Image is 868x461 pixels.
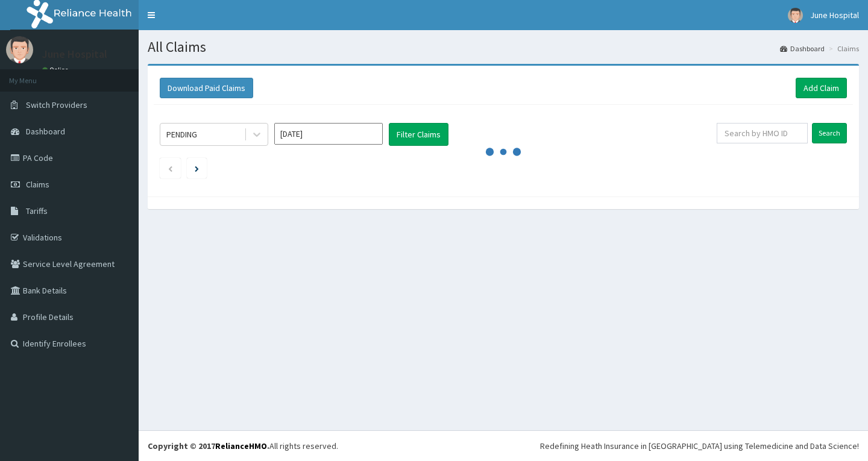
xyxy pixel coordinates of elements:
[812,123,847,143] input: Search
[26,205,48,216] span: Tariffs
[148,441,269,451] strong: Copyright © 2017 .
[810,10,859,20] span: June Hospital
[540,440,859,452] div: Redefining Heath Insurance in [GEOGRAPHIC_DATA] using Telemedicine and Data Science!
[788,8,803,23] img: User Image
[485,134,521,170] svg: audio-loading
[26,99,87,110] span: Switch Providers
[195,163,199,174] a: Next page
[148,39,859,55] h1: All Claims
[215,441,267,451] a: RelianceHMO
[168,163,173,174] a: Previous page
[166,128,197,140] div: PENDING
[6,36,33,63] img: User Image
[389,123,448,146] button: Filter Claims
[42,66,71,74] a: Online
[42,49,107,60] p: June Hospital
[26,126,65,137] span: Dashboard
[26,179,49,190] span: Claims
[796,78,847,98] a: Add Claim
[160,78,253,98] button: Download Paid Claims
[826,43,859,54] li: Claims
[717,123,808,143] input: Search by HMO ID
[139,430,868,461] footer: All rights reserved.
[780,43,825,54] a: Dashboard
[274,123,383,145] input: Select Month and Year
